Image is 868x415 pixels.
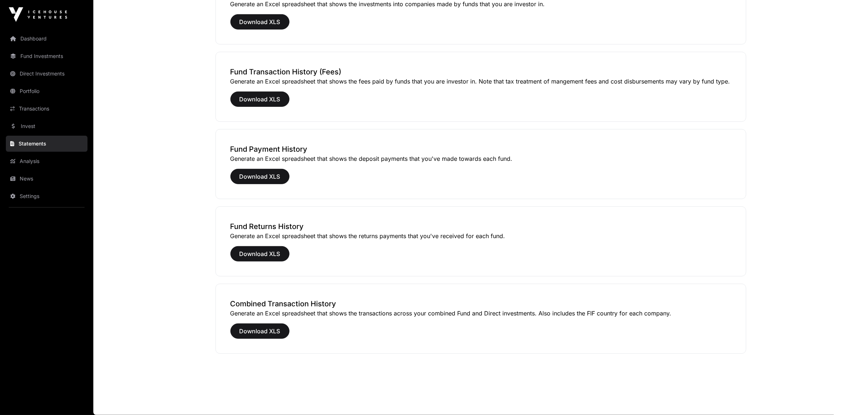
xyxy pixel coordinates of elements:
[240,327,280,336] span: Download XLS
[240,172,280,181] span: Download XLS
[240,18,280,26] span: Download XLS
[6,31,87,47] a: Dashboard
[230,176,289,183] a: Download XLS
[230,331,289,338] a: Download XLS
[9,7,67,22] img: Icehouse Ventures Logo
[230,154,731,163] p: Generate an Excel spreadsheet that shows the deposit payments that you've made towards each fund.
[6,66,87,82] a: Direct Investments
[240,95,280,104] span: Download XLS
[230,169,289,184] button: Download XLS
[230,323,289,339] button: Download XLS
[6,48,87,64] a: Fund Investments
[230,246,289,261] button: Download XLS
[230,99,289,106] a: Download XLS
[6,83,87,99] a: Portfolio
[230,77,731,86] p: Generate an Excel spreadsheet that shows the fees paid by funds that you are investor in. Note th...
[230,92,289,107] button: Download XLS
[240,249,280,258] span: Download XLS
[230,67,731,77] h3: Fund Transaction History (Fees)
[6,118,87,134] a: Invest
[6,101,87,117] a: Transactions
[832,380,868,415] iframe: Chat Widget
[6,136,87,152] a: Statements
[230,221,731,232] h3: Fund Returns History
[230,253,289,261] a: Download XLS
[230,309,731,318] p: Generate an Excel spreadsheet that shows the transactions across your combined Fund and Direct in...
[6,171,87,187] a: News
[230,22,289,29] a: Download XLS
[230,232,731,240] p: Generate an Excel spreadsheet that shows the returns payments that you've received for each fund.
[6,188,87,204] a: Settings
[230,14,289,30] button: Download XLS
[230,144,731,154] h3: Fund Payment History
[230,299,731,309] h3: Combined Transaction History
[6,153,87,169] a: Analysis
